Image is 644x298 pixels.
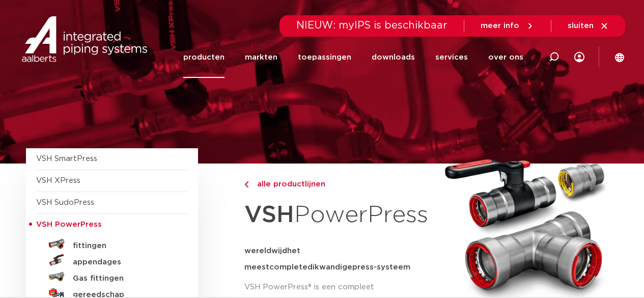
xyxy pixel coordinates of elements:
a: VSH SudoPress [36,199,94,206]
span: complete [269,263,307,271]
strong: VSH [244,203,294,227]
span: VSH PowerPress [36,221,102,228]
a: sluiten [568,21,609,31]
h5: Gas fittingen [73,274,174,283]
a: over ons [488,37,523,78]
span: NIEUW: myIPS is beschikbaar [296,20,447,31]
a: downloads [372,37,415,78]
a: markten [245,37,277,78]
a: Gas fittingen [36,268,188,285]
a: fittingen [36,236,188,252]
h1: PowerPress [244,196,435,235]
a: meer info [481,21,535,31]
span: meer info [481,22,519,30]
span: het meest [244,247,300,271]
img: chevron-right.svg [244,181,248,188]
a: services [435,37,468,78]
a: producten [183,37,225,78]
span: press-systeem [352,263,410,271]
div: my IPS [574,37,584,78]
a: VSH SmartPress [36,155,97,162]
h5: appendages [73,258,174,267]
span: dikwandige [307,263,352,271]
a: alle productlijnen [244,178,435,191]
span: alle productlijnen [251,180,325,188]
a: appendages [36,252,188,268]
a: VSH XPress [36,177,80,184]
h5: fittingen [73,241,174,251]
span: wereldwijd [244,247,287,255]
span: sluiten [568,22,594,30]
a: toepassingen [298,37,351,78]
nav: Menu [183,37,523,78]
